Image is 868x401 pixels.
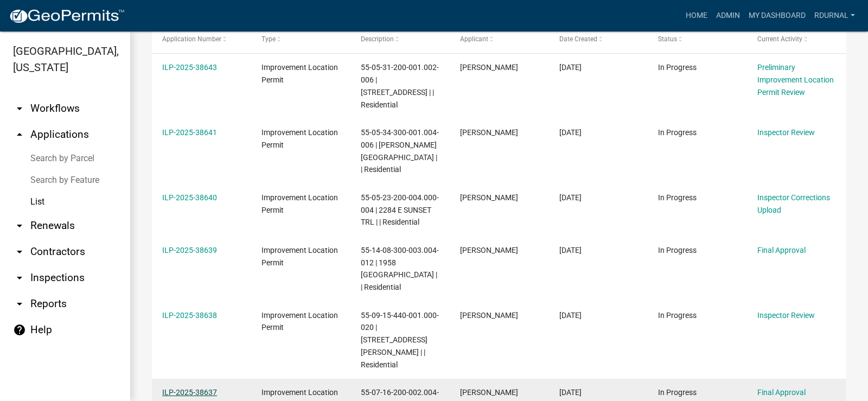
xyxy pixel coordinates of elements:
[747,27,846,53] datatable-header-cell: Current Activity
[658,128,697,137] span: In Progress
[559,128,582,137] span: 09/30/2025
[361,193,439,227] span: 55-05-23-200-004.000-004 | 2284 E SUNSET TRL | | Residential
[559,246,582,254] span: 10/01/2025
[261,246,338,267] span: Improvement Location Permit
[658,63,697,72] span: In Progress
[744,5,810,26] a: My Dashboard
[559,35,597,43] span: Date Created
[559,193,582,202] span: 09/30/2025
[757,193,830,214] a: Inspector Corrections Upload
[757,128,815,137] a: Inspector Review
[13,102,26,115] i: arrow_drop_down
[162,311,217,320] a: ILP-2025-38638
[548,27,648,53] datatable-header-cell: Date Created
[460,128,518,137] span: Tiffany Inglert
[261,311,338,332] span: Improvement Location Permit
[460,246,518,254] span: JIM ZOELLNER
[658,388,697,397] span: In Progress
[13,323,26,336] i: help
[13,128,26,141] i: arrow_drop_up
[658,35,677,43] span: Status
[251,27,350,53] datatable-header-cell: Type
[658,311,697,320] span: In Progress
[162,246,217,254] a: ILP-2025-38639
[162,63,217,72] a: ILP-2025-38643
[712,5,744,26] a: Admin
[559,311,582,320] span: 09/29/2025
[757,35,802,43] span: Current Activity
[261,193,338,214] span: Improvement Location Permit
[13,219,26,232] i: arrow_drop_down
[13,297,26,310] i: arrow_drop_down
[658,246,697,254] span: In Progress
[361,246,439,291] span: 55-14-08-300-003.004-012 | 1958 Dynasty Ridge Rd | | Residential
[757,388,806,397] a: Final Approval
[681,5,712,26] a: Home
[450,27,549,53] datatable-header-cell: Applicant
[648,27,747,53] datatable-header-cell: Status
[559,388,582,397] span: 09/11/2025
[460,311,518,320] span: Chris Dunn
[162,193,217,202] a: ILP-2025-38640
[162,35,221,43] span: Application Number
[13,271,26,284] i: arrow_drop_down
[350,27,450,53] datatable-header-cell: Description
[460,63,518,72] span: Cindy Thrasher
[559,63,582,72] span: 09/10/2025
[757,63,834,97] a: Preliminary Improvement Location Permit Review
[361,128,439,174] span: 55-05-34-300-001.004-006 | ROBB HILL RD | | Residential
[460,193,518,202] span: James Williams
[261,35,276,43] span: Type
[757,246,806,254] a: Final Approval
[361,35,394,43] span: Description
[162,128,217,137] a: ILP-2025-38641
[361,311,439,369] span: 55-09-15-440-001.000-020 | 3381 LINCOLN HILL RD | | Residential
[810,5,859,26] a: rdurnal
[460,388,518,397] span: Lisa Ryan
[152,27,251,53] datatable-header-cell: Application Number
[757,311,815,320] a: Inspector Review
[261,63,338,84] span: Improvement Location Permit
[460,35,488,43] span: Applicant
[162,388,217,397] a: ILP-2025-38637
[261,128,338,149] span: Improvement Location Permit
[13,245,26,258] i: arrow_drop_down
[658,193,697,202] span: In Progress
[361,63,439,109] span: 55-05-31-200-001.002-006 | 6950 S R 39 | | Residential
